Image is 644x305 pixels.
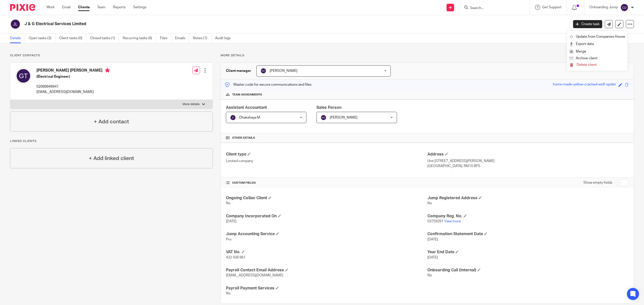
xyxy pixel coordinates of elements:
span: No [226,292,230,295]
span: Get Support [542,6,561,9]
img: svg%3E [320,115,327,121]
a: View more [444,220,461,223]
h4: Address [427,152,629,157]
a: Notes (1) [193,33,211,43]
a: Audit logs [215,33,234,43]
a: Work [47,5,55,10]
input: Search [469,6,515,11]
span: No [226,201,230,205]
p: Onboarding Jump [589,5,618,10]
a: Files [160,33,171,43]
a: Email [62,5,70,10]
p: Linked clients [10,139,213,143]
img: svg%3E [10,19,21,29]
a: Details [10,33,25,43]
h2: J & G Electrical Services Limited [24,21,457,27]
span: [PERSON_NAME] [330,116,357,119]
img: svg%3E [230,115,236,121]
h4: Jump Accounting Service [226,231,427,237]
span: [DATE] [427,256,438,259]
h4: Ongoing CoSec Client [226,195,427,201]
a: Closed tasks (1) [90,33,119,43]
span: Other details [232,136,255,140]
p: Master code for secure communications and files [225,82,311,87]
h4: Confirmation Statement Date [427,231,629,237]
h4: Onboarding Call (Internal) [427,268,629,273]
p: Limited company [226,159,427,164]
img: Pixie [10,4,35,11]
a: Settings [133,5,146,10]
a: Team [97,5,105,10]
span: Sales Person [316,106,341,110]
h4: Company Reg. No. [427,214,629,219]
span: Pro [226,238,231,241]
a: Export data [570,40,625,48]
a: Client tasks (0) [59,33,86,43]
p: 02089849941 [36,84,110,89]
h4: Company Incorporated On [226,214,427,219]
h5: (Electrical Engineer) [36,74,110,79]
span: [DATE] [427,238,438,241]
button: Delete client [570,62,625,68]
span: Assistant Accountant [226,106,267,110]
p: [GEOGRAPHIC_DATA], RM10 8PS [427,164,629,169]
p: More details [221,54,634,58]
span: Delete client [577,63,597,67]
span: Team assignments [232,93,262,97]
button: Archive client [570,55,625,62]
p: Client contacts [10,54,213,58]
span: [DATE] [226,220,236,223]
img: svg%3E [260,68,266,74]
h4: Year End Date [427,249,629,255]
a: Merge [570,48,625,55]
a: Update from Companies House [570,33,625,40]
p: Unit [STREET_ADDRESS][PERSON_NAME] [427,159,629,164]
div: home-made-yellow-cracked-wolf-spider [553,82,616,88]
a: Open tasks (3) [29,33,55,43]
span: [EMAIL_ADDRESS][DOMAIN_NAME] [226,274,283,277]
h3: Client manager [226,68,251,73]
a: Emails [175,33,189,43]
span: No [427,274,432,277]
span: 432 436 961 [226,256,246,259]
img: svg%3E [15,68,31,84]
h4: Payroll Contact Email Address [226,268,427,273]
h4: CUSTOM FIELDS [226,181,427,185]
span: 03759291 [427,220,444,223]
span: [PERSON_NAME] [270,69,297,73]
h4: Jump Registered Address [427,195,629,201]
p: More details [183,102,199,106]
span: No [427,201,432,205]
h4: + Add linked client [89,155,134,162]
label: Show empty fields [583,180,612,185]
p: [EMAIL_ADDRESS][DOMAIN_NAME] [36,89,110,94]
span: Dhakshaya M [239,116,260,119]
i: Primary [105,68,110,73]
h4: Payroll Payment Services [226,286,427,291]
h4: VAT No. [226,249,427,255]
img: svg%3E [620,4,628,12]
h4: + Add contact [94,118,129,126]
a: Reports [113,5,126,10]
a: Clients [78,5,90,10]
a: Recurring tasks (6) [123,33,156,43]
h4: [PERSON_NAME] [PERSON_NAME] [36,68,110,74]
h4: Client type [226,152,427,157]
a: Create task [573,20,602,28]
